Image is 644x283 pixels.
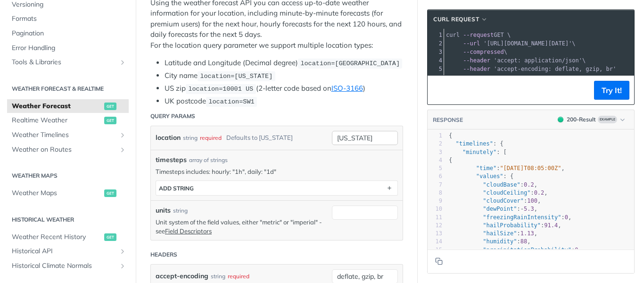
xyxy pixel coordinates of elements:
[173,206,188,215] div: string
[483,230,517,237] span: "hailSize"
[12,130,116,140] span: Weather Timelines
[446,32,460,38] span: curl
[12,189,102,198] span: Weather Maps
[119,262,126,270] button: Show subpages for Historical Climate Normals
[300,60,400,67] span: location=[GEOGRAPHIC_DATA]
[449,181,537,188] span: : ,
[12,102,102,111] span: Weather Forecast
[159,185,194,192] div: ADD string
[428,230,442,238] div: 13
[432,254,446,268] button: Copy to clipboard
[156,206,171,215] label: units
[156,269,208,283] label: accept-encoding
[12,29,126,38] span: Pagination
[165,96,403,107] li: UK postcode
[449,206,537,212] span: : ,
[12,261,116,271] span: Historical Climate Normals
[104,117,116,124] span: get
[449,197,541,204] span: : ,
[494,57,582,64] span: 'accept: application/json'
[446,32,511,38] span: GET \
[446,40,576,47] span: \
[12,116,102,125] span: Realtime Weather
[7,85,129,93] h2: Weather Forecast & realtime
[428,238,442,246] div: 14
[449,140,504,147] span: : {
[7,99,129,113] a: Weather Forecastget
[462,149,496,155] span: "minutely"
[7,113,129,128] a: Realtime Weatherget
[119,146,126,154] button: Show subpages for Weather on Routes
[165,70,403,81] li: City name
[433,15,479,24] span: cURL Request
[7,128,129,142] a: Weather TimelinesShow subpages for Weather Timelines
[12,58,116,67] span: Tools & Libraries
[483,247,571,253] span: "precipitationProbability"
[7,143,129,157] a: Weather on RoutesShow subpages for Weather on Routes
[483,197,524,204] span: "cloudCover"
[446,57,586,64] span: \
[183,131,198,145] div: string
[104,189,116,197] span: get
[7,244,129,258] a: Historical APIShow subpages for Historical API
[150,250,177,259] div: Headers
[449,230,537,237] span: : ,
[476,165,496,172] span: "time"
[228,269,249,283] div: required
[7,12,129,26] a: Formats
[524,181,534,188] span: 0.2
[455,140,493,147] span: "timelines"
[119,248,126,255] button: Show subpages for Historical API
[520,206,524,212] span: -
[476,173,504,180] span: "values"
[428,156,442,164] div: 4
[150,112,195,120] div: Query Params
[432,83,446,97] button: Copy to clipboard
[428,148,442,156] div: 3
[449,222,561,229] span: : ,
[428,222,442,230] div: 12
[449,157,452,163] span: {
[7,172,129,180] h2: Weather Maps
[428,189,442,197] div: 8
[7,186,129,200] a: Weather Mapsget
[189,156,228,164] div: array of strings
[594,81,629,100] button: Try It!
[428,197,442,205] div: 9
[156,131,181,145] label: location
[483,206,517,212] span: "dewPoint"
[156,218,327,235] p: Unit system of the field values, either "metric" or "imperial" - see
[598,116,617,123] span: Example
[575,247,578,253] span: 0
[544,222,558,229] span: 91.4
[104,103,116,110] span: get
[428,31,444,39] div: 1
[520,238,527,245] span: 88
[449,247,582,253] span: : ,
[165,83,403,94] li: US zip (2-letter code based on )
[463,32,494,38] span: --request
[7,230,129,244] a: Weather Recent Historyget
[449,238,531,245] span: : ,
[226,131,293,145] div: Defaults to [US_STATE]
[449,132,452,139] span: {
[200,131,222,145] div: required
[7,215,129,224] h2: Historical Weather
[483,238,517,245] span: "humidity"
[156,155,187,165] span: timesteps
[428,65,444,73] div: 5
[428,48,444,56] div: 3
[156,181,397,195] button: ADD string
[449,173,513,180] span: : {
[119,131,126,139] button: Show subpages for Weather Timelines
[188,86,253,93] span: location=10001 US
[428,246,442,254] div: 15
[483,222,541,229] span: "hailProbability"
[558,117,563,122] span: 200
[500,165,561,172] span: "[DATE]T08:05:00Z"
[428,39,444,48] div: 2
[119,59,126,66] button: Show subpages for Tools & Libraries
[483,189,530,196] span: "cloudCeiling"
[12,14,126,24] span: Formats
[428,140,442,148] div: 2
